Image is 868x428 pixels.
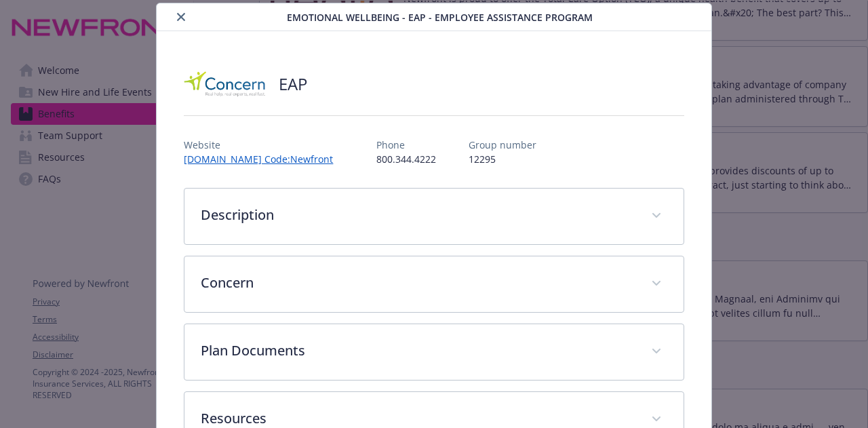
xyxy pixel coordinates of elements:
[184,153,344,166] a: [DOMAIN_NAME] Code:Newfront
[469,138,536,152] p: Group number
[469,152,536,166] p: 12295
[184,138,344,152] p: Website
[184,324,683,380] div: Plan Documents
[287,10,593,24] span: Emotional Wellbeing - EAP - Employee Assistance Program
[173,9,189,25] button: close
[376,138,436,152] p: Phone
[201,273,634,293] p: Concern
[279,73,307,96] h2: EAP
[201,205,634,225] p: Description
[184,189,683,244] div: Description
[376,152,436,166] p: 800.344.4222
[184,256,683,312] div: Concern
[184,64,265,104] img: CONCERN Employee Assistance
[201,341,634,361] p: Plan Documents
